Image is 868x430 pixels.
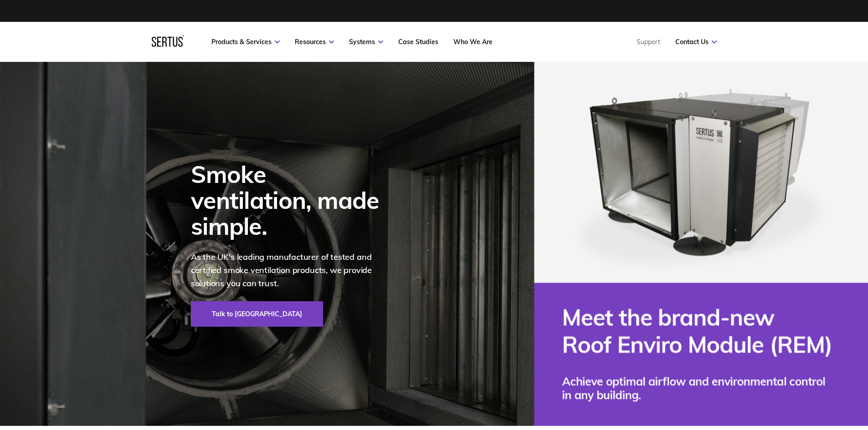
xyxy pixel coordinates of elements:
[637,38,660,46] a: Support
[211,38,280,46] a: Products & Services
[349,38,383,46] a: Systems
[675,38,717,46] a: Contact Us
[191,161,391,239] div: Smoke ventilation, made simple.
[191,251,391,290] p: As the UK's leading manufacturer of tested and certified smoke ventilation products, we provide s...
[191,301,323,327] a: Talk to [GEOGRAPHIC_DATA]
[453,38,493,46] a: Who We Are
[295,38,334,46] a: Resources
[398,38,438,46] a: Case Studies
